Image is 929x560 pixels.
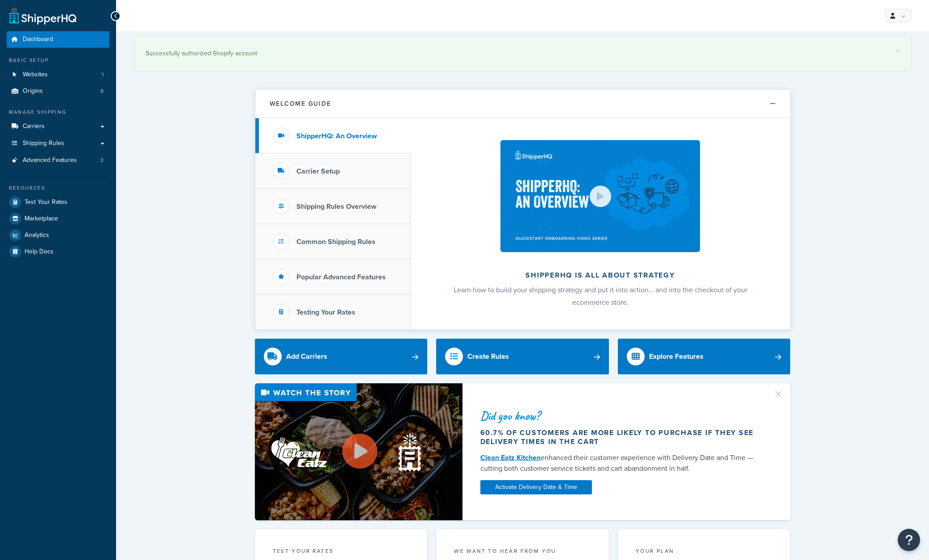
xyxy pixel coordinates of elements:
[7,83,109,100] li: Origins
[7,66,109,83] li: Websites
[898,529,920,551] button: Open Resource Center
[23,36,53,43] span: Dashboard
[454,547,591,555] p: we want to hear from you
[23,71,48,79] span: Websites
[480,452,541,463] a: Clean Eatz Kitchen
[896,47,900,54] a: ×
[7,227,109,243] a: Analytics
[7,57,109,64] div: Basic Setup
[296,132,377,140] h3: ShipperHQ: An Overview
[273,547,410,557] div: Test your rates
[7,108,109,116] div: Manage Shipping
[500,140,700,252] img: ShipperHQ is all about strategy
[296,238,375,246] h3: Common Shipping Rules
[102,71,104,79] span: 1
[25,248,54,256] span: Help Docs
[296,167,340,175] h3: Carrier Setup
[480,428,762,446] div: 60.7% of customers are more likely to purchase if they see delivery times in the cart
[146,47,900,60] div: Successfully authorized Shopify account
[7,194,109,210] a: Test Your Rates
[7,152,109,169] li: Advanced Features
[467,350,509,363] div: Create Rules
[454,285,747,307] span: Learn how to build your shipping strategy and put it into action… and into the checkout of your e...
[25,199,67,206] span: Test Your Rates
[480,410,762,422] div: Did you know?
[25,215,58,223] span: Marketplace
[7,135,109,152] a: Shipping Rules
[270,100,331,107] h2: Welcome Guide
[7,152,109,169] a: Advanced Features2
[7,31,109,48] a: Dashboard
[296,203,376,211] h3: Shipping Rules Overview
[7,184,109,192] div: Resources
[480,480,592,494] a: Activate Delivery Date & Time
[100,157,104,164] span: 2
[436,339,609,374] a: Create Rules
[255,339,428,374] a: Add Carriers
[255,383,462,520] img: Video thumbnail
[255,90,790,118] button: Welcome Guide
[100,87,104,95] span: 8
[7,83,109,100] a: Origins8
[434,271,767,279] h2: ShipperHQ is all about strategy
[7,211,109,227] a: Marketplace
[296,273,386,281] h3: Popular Advanced Features
[23,157,77,164] span: Advanced Features
[23,140,64,147] span: Shipping Rules
[618,339,791,374] a: Explore Features
[636,547,773,557] div: Your Plan
[7,244,109,260] a: Help Docs
[25,232,49,239] span: Analytics
[23,87,43,95] span: Origins
[649,350,704,363] div: Explore Features
[7,118,109,135] a: Carriers
[286,350,327,363] div: Add Carriers
[23,123,45,130] span: Carriers
[296,308,355,316] h3: Testing Your Rates
[7,66,109,83] a: Websites1
[480,452,762,474] div: enhanced their customer experience with Delivery Date and Time — cutting both customer service ti...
